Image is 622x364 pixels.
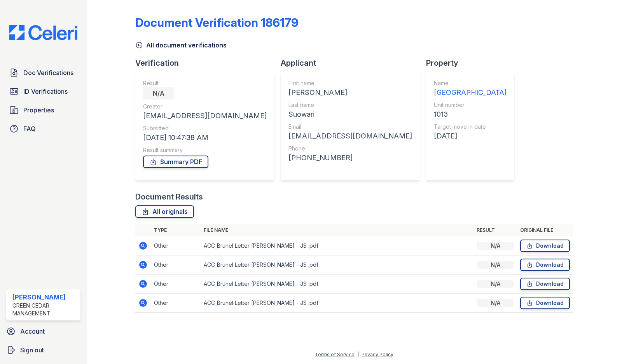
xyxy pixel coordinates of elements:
[362,352,393,357] a: Privacy Policy
[151,236,201,255] td: Other
[143,124,267,132] div: Submitted
[20,345,44,355] span: Sign out
[23,105,54,115] span: Properties
[517,224,573,236] th: Original file
[477,280,514,288] div: N/A
[434,79,507,98] a: Name [GEOGRAPHIC_DATA]
[23,124,36,133] span: FAQ
[151,255,201,275] td: Other
[201,275,473,294] td: ACC_Brunel Letter [PERSON_NAME] - JS .pdf
[477,299,514,307] div: N/A
[23,68,73,77] span: Doc Verifications
[143,103,267,110] div: Creator
[20,327,45,336] span: Account
[201,255,473,275] td: ACC_Brunel Letter [PERSON_NAME] - JS .pdf
[288,145,412,152] div: Phone
[23,87,68,96] span: ID Verifications
[135,205,194,218] a: All originals
[143,132,267,143] div: [DATE] 10:47:38 AM
[288,123,412,131] div: Email
[143,156,208,168] a: Summary PDF
[520,240,570,252] a: Download
[12,302,77,317] div: Green Cedar Management
[520,297,570,309] a: Download
[477,261,514,269] div: N/A
[288,79,412,87] div: First name
[151,275,201,294] td: Other
[151,294,201,313] td: Other
[3,342,84,358] a: Sign out
[201,224,473,236] th: File name
[143,79,267,87] div: Result
[473,224,517,236] th: Result
[288,152,412,163] div: [PHONE_NUMBER]
[477,242,514,250] div: N/A
[315,352,355,357] a: Terms of Service
[201,236,473,255] td: ACC_Brunel Letter [PERSON_NAME] - JS .pdf
[135,58,281,68] div: Verification
[3,25,84,40] img: CE_Logo_Blue-a8612792a0a2168367f1c8372b55b34899dd931a85d93a1a3d3e32e68fde9ad4.png
[135,16,299,30] div: Document Verification 186179
[135,191,203,202] div: Document Results
[434,101,507,109] div: Unit number
[434,123,507,131] div: Target move in date
[135,40,227,50] a: All document verifications
[288,109,412,120] div: Suowari
[357,352,359,357] div: |
[6,84,80,99] a: ID Verifications
[12,292,77,302] div: [PERSON_NAME]
[6,102,80,118] a: Properties
[143,87,174,100] div: N/A
[288,101,412,109] div: Last name
[434,109,507,120] div: 1013
[288,131,412,142] div: [EMAIL_ADDRESS][DOMAIN_NAME]
[589,333,614,356] iframe: chat widget
[6,65,80,80] a: Doc Verifications
[281,58,426,68] div: Applicant
[143,146,267,154] div: Result summary
[434,79,507,87] div: Name
[151,224,201,236] th: Type
[426,58,521,68] div: Property
[3,324,84,339] a: Account
[288,87,412,98] div: [PERSON_NAME]
[520,259,570,271] a: Download
[434,131,507,142] div: [DATE]
[201,294,473,313] td: ACC_Brunel Letter [PERSON_NAME] - JS .pdf
[434,87,507,98] div: [GEOGRAPHIC_DATA]
[520,278,570,290] a: Download
[6,121,80,136] a: FAQ
[143,110,267,121] div: [EMAIL_ADDRESS][DOMAIN_NAME]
